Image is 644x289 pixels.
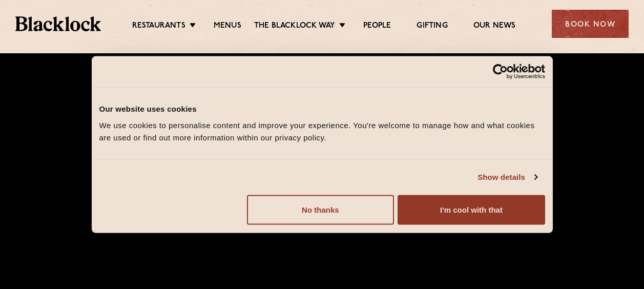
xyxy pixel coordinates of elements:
button: No thanks [247,195,394,224]
button: I'm cool with that [398,195,545,224]
img: BL_Textured_Logo-footer-cropped.svg [15,16,101,31]
a: Show details [477,171,537,183]
div: Our website uses cookies [99,103,545,115]
a: People [363,21,391,32]
a: Usercentrics Cookiebot - opens in a new window [455,64,545,79]
a: Gifting [417,21,447,32]
a: The Blacklock Way [254,21,335,32]
a: Our News [473,21,516,32]
div: We use cookies to personalise content and improve your experience. You're welcome to manage how a... [99,119,545,143]
a: Menus [214,21,241,32]
a: Restaurants [132,21,185,32]
div: Book Now [552,10,629,38]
